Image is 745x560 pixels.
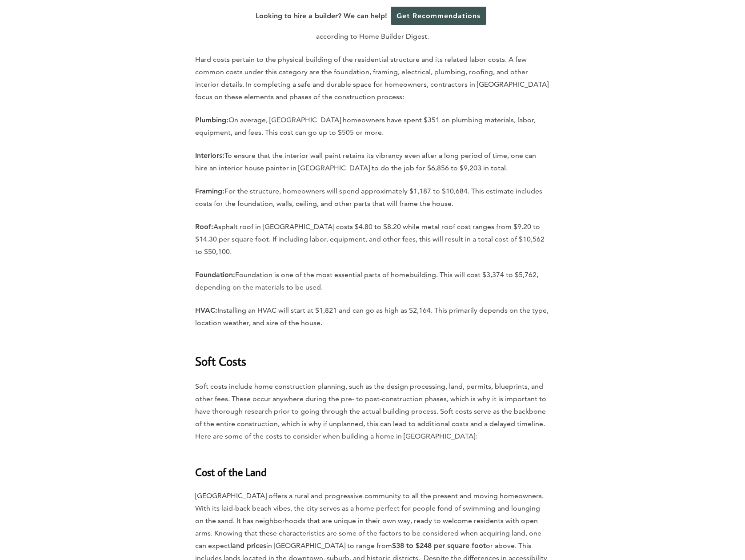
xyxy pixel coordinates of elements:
[195,270,235,279] strong: Foundation:
[195,221,550,258] p: Asphalt roof in [GEOGRAPHIC_DATA] costs $4.80 to $8.20 while metal roof cost ranges from $9.20 to...
[195,187,224,195] strong: Framing:
[574,496,734,549] iframe: Drift Widget Chat Controller
[195,465,267,479] strong: Cost of the Land
[195,306,217,314] strong: HVAC:
[195,114,550,139] p: On average, [GEOGRAPHIC_DATA] homeowners have spent $351 on plumbing materials, labor, equipment,...
[391,7,486,25] a: Get Recommendations
[392,541,486,550] strong: $38 to $248 per square foot
[195,269,550,294] p: Foundation is one of the most essential parts of homebuilding. This will cost $3,374 to $5,762, d...
[195,304,550,329] p: Installing an HVAC will start at $1,821 and can go as high as $2,164. This primarily depends on t...
[195,53,550,103] p: Hard costs pertain to the physical building of the residential structure and its related labor co...
[195,151,224,160] strong: Interiors:
[195,222,213,231] strong: Roof:
[195,116,228,124] strong: Plumbing:
[195,185,550,210] p: For the structure, homeowners will spend approximately $1,187 to $10,684. This estimate includes ...
[195,353,246,369] strong: Soft Costs
[195,149,550,174] p: To ensure that the interior wall paint retains its vibrancy even after a long period of time, one...
[230,541,266,550] strong: land prices
[195,380,550,443] p: Soft costs include home construction planning, such as the design processing, land, permits, blue...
